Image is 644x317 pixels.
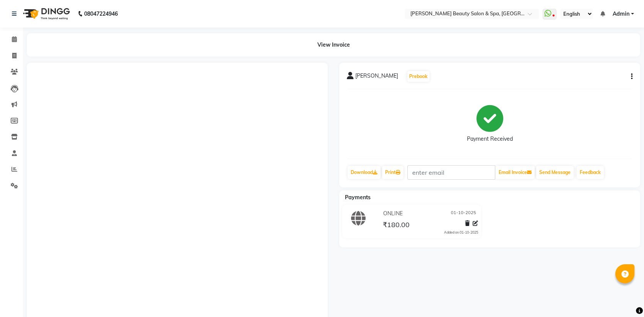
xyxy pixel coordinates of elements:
b: 08047224946 [84,3,118,24]
span: [PERSON_NAME] [355,72,398,83]
span: 01-10-2025 [451,210,476,218]
a: Feedback [577,166,604,179]
a: Print [382,166,403,179]
button: Send Message [536,166,574,179]
div: View Invoice [27,33,640,57]
div: Added on 01-10-2025 [444,230,478,235]
img: logo [20,3,72,24]
iframe: chat widget [612,286,636,309]
div: Payment Received [467,135,513,143]
input: enter email [407,165,495,180]
span: ₹180.00 [383,220,410,231]
a: Download [348,166,381,179]
span: Payments [345,194,371,201]
button: Prebook [407,71,429,82]
span: Admin [613,10,629,18]
button: Email Invoice [496,166,535,179]
span: ONLINE [383,210,403,218]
